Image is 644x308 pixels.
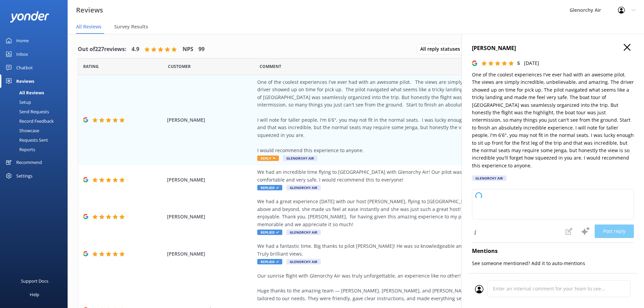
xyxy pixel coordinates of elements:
div: Settings [16,169,32,183]
span: Glenorchy Air [286,259,321,264]
div: We had an incredible time flying to [GEOGRAPHIC_DATA] with Glenorchy Air! Our pilot was [PERSON_N... [257,168,565,184]
div: Reports [4,145,35,154]
h4: Out of 227 reviews: [78,45,126,54]
span: All Reviews [76,23,101,30]
div: We had a fantastic time. Big thanks to pilot [PERSON_NAME]! He was so knowledgeable and made sure... [257,242,565,258]
p: See someone mentioned? Add it to auto-mentions [472,260,634,267]
div: Support Docs [21,274,48,288]
div: Send Requests [4,107,49,116]
h3: Reviews [76,5,103,16]
a: All Reviews [4,88,68,97]
div: One of the coolest experiences I've ever had with an awesome pilot. The views are simply incredib... [257,78,565,154]
div: All Reviews [4,88,44,97]
div: Recommend [16,156,42,169]
span: 5 [517,60,520,66]
h4: Mentions [472,247,634,256]
span: Date [168,63,191,70]
img: yonder-white-logo.png [10,11,49,22]
span: Glenorchy Air [283,156,317,161]
span: Reply [257,156,279,161]
div: Inbox [16,47,28,61]
span: [PERSON_NAME] [167,250,254,258]
div: Reviews [16,74,34,88]
h4: [PERSON_NAME] [472,44,634,53]
a: Setup [4,97,68,107]
img: user_profile.svg [475,285,483,293]
a: Record Feedback [4,116,68,126]
button: Close [624,44,630,51]
div: Glenorchy Air [472,175,506,181]
a: Send Requests [4,107,68,116]
span: Survey Results [114,23,148,30]
a: Requests Sent [4,135,68,145]
div: Chatbot [16,61,33,74]
div: Showcase [4,126,39,135]
span: Glenorchy Air [286,185,321,190]
div: Setup [4,97,31,107]
div: We had a great experience [DATE] with our host [PERSON_NAME], flying to [GEOGRAPHIC_DATA] and exp... [257,198,565,228]
a: Showcase [4,126,68,135]
span: [PERSON_NAME] [167,213,254,220]
span: Replied [257,259,282,264]
div: Requests Sent [4,135,48,145]
h4: NPS [183,45,193,54]
span: [PERSON_NAME] [167,116,254,124]
p: [DATE] [524,60,539,67]
span: Date [83,63,99,70]
span: [PERSON_NAME] [167,176,254,184]
span: Question [260,63,281,70]
span: Replied [257,230,282,235]
div: Home [16,34,29,47]
h4: 99 [198,45,205,54]
span: Replied [257,185,282,190]
a: Reports [4,145,68,154]
p: One of the coolest experiences I've ever had with an awesome pilot. The views are simply incredib... [472,71,634,169]
span: Glenorchy Air [286,230,321,235]
div: Record Feedback [4,116,54,126]
span: All reply statuses [420,45,464,53]
h4: 4.9 [132,45,139,54]
div: Help [30,288,39,301]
